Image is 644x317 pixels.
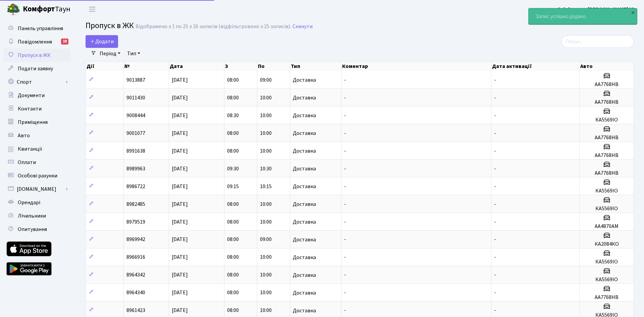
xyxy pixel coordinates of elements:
span: - [344,289,346,297]
span: [DATE] [172,130,188,137]
span: Пропуск в ЖК [86,20,134,31]
span: - [344,201,346,208]
span: - [494,76,496,84]
a: Особові рахунки [3,169,70,182]
span: Авто [18,132,30,139]
span: - [494,130,496,137]
h5: КА5569IO [582,259,631,265]
span: Пропуск в ЖК [18,52,51,59]
span: 10:00 [260,254,272,261]
span: Повідомлення [18,38,52,46]
span: 08:30 [227,112,239,119]
th: Дата [169,62,224,71]
span: 10:00 [260,112,272,119]
span: - [494,147,496,155]
span: Квитанції [18,145,42,153]
a: Квитанції [3,142,70,156]
span: Доставка [293,255,316,260]
a: Подати заявку [3,62,70,75]
span: Панель управління [18,25,63,32]
span: Орендарі [18,199,40,206]
a: Додати [86,35,118,48]
span: 09:15 [227,183,239,190]
span: 8991638 [126,147,145,155]
span: [DATE] [172,307,188,314]
div: Відображено з 1 по 25 з 26 записів (відфільтровано з 25 записів). [136,23,291,30]
h5: КА5569ІО [582,117,631,123]
span: 9008444 [126,112,145,119]
span: 08:00 [227,289,239,297]
th: Дата активації [491,62,580,71]
span: - [494,183,496,190]
span: - [344,130,346,137]
div: 18 [61,38,68,45]
a: Скинути [292,23,313,30]
span: Оплати [18,159,36,166]
span: - [344,147,346,155]
div: Запис успішно додано. [529,8,637,24]
a: Орендарі [3,196,70,209]
span: - [344,271,346,279]
span: Доставка [293,131,316,136]
span: [DATE] [172,236,188,243]
a: Оплати [3,156,70,169]
span: - [344,218,346,226]
h5: АА7768НВ [582,135,631,141]
span: 8961423 [126,307,145,314]
span: [DATE] [172,183,188,190]
a: Авто [3,129,70,142]
th: № [124,62,169,71]
span: 08:00 [227,76,239,84]
th: Коментар [341,62,491,71]
a: Контакти [3,102,70,115]
span: Доставка [293,166,316,171]
h5: AA7768НВ [582,99,631,105]
span: 8979519 [126,218,145,226]
input: Пошук... [561,35,634,48]
a: Приміщення [3,115,70,129]
span: 8966916 [126,254,145,261]
span: 08:00 [227,218,239,226]
h5: КА5569ІО [582,188,631,194]
span: Доставка [293,202,316,207]
a: Спорт [3,75,70,89]
th: Тип [290,62,341,71]
img: logo.png [7,3,20,16]
span: 8989963 [126,165,145,172]
th: Дії [86,62,124,71]
span: Доставка [293,290,316,296]
span: 10:00 [260,147,272,155]
th: По [257,62,290,71]
span: - [494,236,496,243]
a: Панель управління [3,22,70,35]
span: Доставка [293,272,316,278]
span: 8964340 [126,289,145,297]
span: [DATE] [172,112,188,119]
h5: КА5569ІО [582,276,631,283]
button: Переключити навігацію [84,4,101,15]
span: 08:00 [227,254,239,261]
span: [DATE] [172,254,188,261]
span: Приміщення [18,118,48,126]
span: 08:00 [227,236,239,243]
h5: АА7768НВ [582,81,631,88]
span: 09:00 [260,236,272,243]
span: Документи [18,92,45,99]
span: Доставка [293,77,316,83]
span: 08:00 [227,307,239,314]
a: Період [97,48,123,59]
span: Доставка [293,113,316,118]
span: - [344,307,346,314]
span: 10:00 [260,307,272,314]
span: [DATE] [172,147,188,155]
span: 10:30 [260,165,272,172]
span: Особові рахунки [18,172,57,179]
span: - [344,94,346,101]
span: - [344,236,346,243]
span: [DATE] [172,76,188,84]
a: Повідомлення18 [3,35,70,49]
h5: КА5569ІО [582,206,631,212]
span: Доставка [293,219,316,225]
span: 8982485 [126,201,145,208]
span: - [344,254,346,261]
